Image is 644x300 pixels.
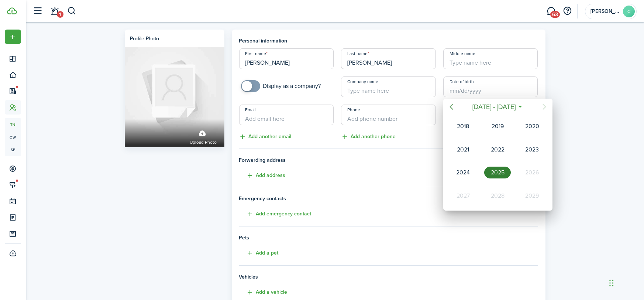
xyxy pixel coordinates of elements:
mbsc-button: Next page [537,99,552,114]
div: 2029 [519,190,545,202]
div: 2026 [519,167,545,178]
div: 2022 [484,144,511,156]
div: 2025 [484,167,511,178]
div: 2027 [450,190,476,202]
div: 2018 [450,120,476,132]
div: 2024 [450,167,476,178]
mbsc-button: [DATE] - [DATE] [468,100,520,113]
div: 2020 [519,120,545,132]
div: 2023 [519,144,545,156]
span: [DATE] - [DATE] [471,100,517,113]
div: 2021 [450,144,476,156]
mbsc-button: Previous page [444,99,459,114]
div: 2019 [484,120,511,132]
div: 2028 [484,190,511,202]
